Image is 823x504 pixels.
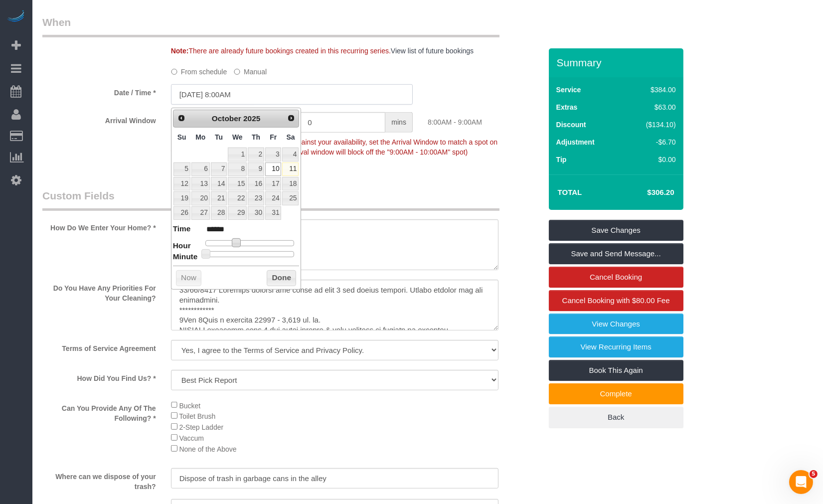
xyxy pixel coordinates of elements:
[179,434,204,442] span: Vaccum
[625,137,675,147] div: -$6.70
[35,340,164,353] label: Terms of Service Agreement
[557,57,678,68] h3: Summary
[556,155,567,165] label: Tip
[211,163,227,176] a: 7
[195,133,205,141] span: Monday
[35,219,164,233] label: How Do We Enter Your Home? *
[212,114,241,123] span: October
[173,251,198,264] dt: Minute
[556,120,586,130] label: Discount
[267,270,296,286] button: Done
[191,206,210,220] a: 27
[282,191,299,205] a: 25
[179,423,223,431] span: 2-Step Ladder
[42,188,499,211] legend: Custom Fields
[265,163,281,176] a: 10
[549,314,683,335] a: View Changes
[549,407,683,428] a: Back
[248,191,264,205] a: 23
[286,133,295,141] span: Saturday
[385,112,413,133] span: mins
[179,445,236,453] span: None of the Above
[173,163,190,176] a: 5
[42,15,499,37] legend: When
[35,468,164,492] label: Where can we dispose of your trash?
[35,84,164,98] label: Date / Time *
[265,206,281,220] a: 31
[549,360,683,381] a: Book This Again
[176,270,201,286] button: Now
[211,191,227,205] a: 21
[549,220,683,241] a: Save Changes
[173,223,191,236] dt: Time
[265,148,281,161] a: 3
[556,137,595,147] label: Adjustment
[558,188,582,196] strong: Total
[789,470,813,494] iframe: Intercom live chat
[625,102,675,112] div: $63.00
[234,63,267,77] label: Manual
[171,468,498,489] input: Where can we dispose of your trash?
[191,177,210,190] a: 13
[171,47,189,55] strong: Note:
[549,383,683,404] a: Complete
[173,191,190,205] a: 19
[171,138,497,156] span: To make this booking count against your availability, set the Arrival Window to match a spot on y...
[556,102,578,112] label: Extras
[171,63,227,77] label: From schedule
[556,85,581,95] label: Service
[625,120,675,130] div: ($134.10)
[248,148,264,161] a: 2
[549,290,683,311] a: Cancel Booking with $80.00 Fee
[228,206,247,220] a: 29
[191,163,210,176] a: 6
[248,206,264,220] a: 30
[252,133,260,141] span: Thursday
[562,296,670,305] span: Cancel Booking with $80.00 Fee
[173,206,190,220] a: 26
[177,133,186,141] span: Sunday
[391,47,474,55] a: View list of future bookings
[215,133,223,141] span: Tuesday
[211,206,227,220] a: 28
[243,114,260,123] span: 2025
[211,177,227,190] a: 14
[270,133,277,141] span: Friday
[420,112,549,127] div: 8:00AM - 9:00AM
[174,111,188,125] a: Prev
[177,114,185,122] span: Prev
[228,191,247,205] a: 22
[191,191,210,205] a: 20
[173,177,190,190] a: 12
[35,370,164,383] label: How Did You Find Us? *
[282,148,299,161] a: 4
[284,111,298,125] a: Next
[282,177,299,190] a: 18
[228,148,247,161] a: 1
[810,470,818,478] span: 5
[234,69,240,75] input: Manual
[232,133,243,141] span: Wednesday
[549,336,683,357] a: View Recurring Items
[265,177,281,190] a: 17
[179,401,200,409] span: Bucket
[265,191,281,205] a: 24
[248,177,264,190] a: 16
[6,10,26,24] img: Automaid Logo
[228,177,247,190] a: 15
[35,400,164,423] label: Can You Provide Any Of The Following? *
[549,267,683,288] a: Cancel Booking
[549,243,683,264] a: Save and Send Message...
[287,114,295,122] span: Next
[35,112,164,126] label: Arrival Window
[35,280,164,303] label: Do You Have Any Priorities For Your Cleaning?
[625,155,675,165] div: $0.00
[173,240,191,253] dt: Hour
[171,69,177,75] input: From schedule
[164,46,549,56] div: There are already future bookings created in this recurring series.
[228,163,247,176] a: 8
[171,84,413,105] input: MM/DD/YYYY HH:MM
[179,412,215,420] span: Toilet Brush
[617,188,674,197] h4: $306.20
